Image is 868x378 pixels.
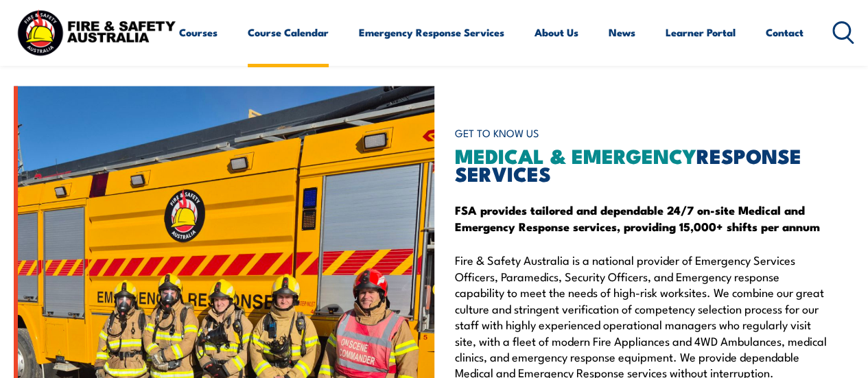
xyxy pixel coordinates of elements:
strong: FSA provides tailored and dependable 24/7 on-site Medical and Emergency Response services, provid... [455,201,820,235]
a: Learner Portal [666,16,736,49]
span: MEDICAL & EMERGENCY [455,139,696,171]
h2: RESPONSE SERVICES [455,146,831,182]
a: Emergency Response Services [359,16,504,49]
a: News [609,16,635,49]
a: About Us [535,16,578,49]
a: Contact [766,16,804,49]
h6: GET TO KNOW US [455,121,831,146]
a: Courses [179,16,218,49]
a: Course Calendar [248,16,329,49]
